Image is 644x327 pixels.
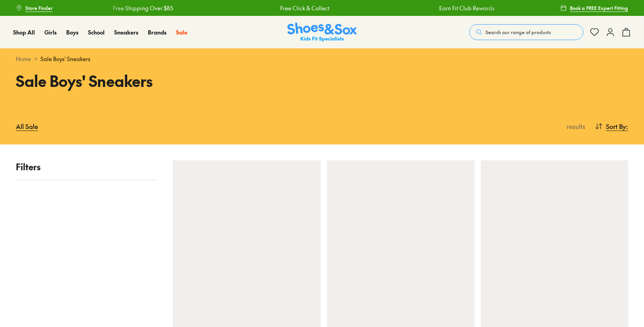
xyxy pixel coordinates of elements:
[148,28,166,36] span: Brands
[88,28,105,37] a: School
[13,28,35,37] a: Shop All
[88,28,105,36] span: School
[16,117,38,135] a: All Sale
[25,4,53,12] span: Store Finder
[66,28,78,37] a: Boys
[560,1,628,15] a: Book a FREE Expert Fitting
[16,55,628,63] div: >
[13,28,35,36] span: Shop All
[469,24,583,40] button: Search our range of products
[287,23,357,42] a: Shoes & Sox
[40,55,90,63] span: Sale Boys' Sneakers
[176,28,187,36] span: Sale
[485,29,551,36] span: Search our range of products
[176,28,187,37] a: Sale
[439,4,494,12] a: Earn Fit Club Rewards
[16,1,53,15] a: Store Finder
[66,28,78,36] span: Boys
[114,28,138,37] a: Sneakers
[44,28,57,37] a: Girls
[595,117,628,135] button: Sort By:
[564,121,585,131] p: results
[287,23,357,42] img: SNS_Logo_Responsive.svg
[606,121,626,131] span: Sort By
[16,69,313,92] h1: Sale Boys' Sneakers
[626,121,628,131] span: :
[113,4,173,12] a: Free Shipping Over $85
[114,28,138,36] span: Sneakers
[570,4,628,12] span: Book a FREE Expert Fitting
[148,28,166,37] a: Brands
[280,4,329,12] a: Free Click & Collect
[16,55,31,63] a: Home
[16,160,157,173] p: Filters
[44,28,57,36] span: Girls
